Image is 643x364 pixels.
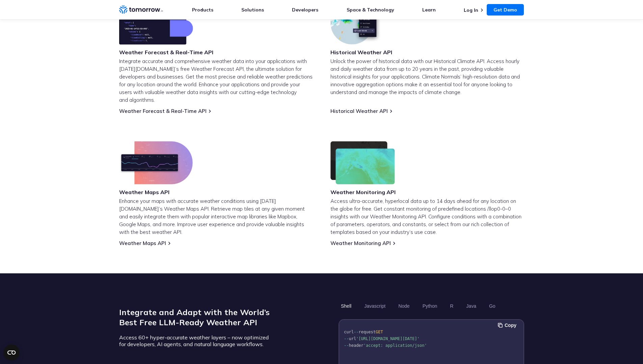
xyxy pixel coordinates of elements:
span: -- [344,336,349,341]
button: Copy [498,322,518,329]
button: Shell [339,300,354,312]
a: Weather Monitoring API [330,240,391,246]
span: '[URL][DOMAIN_NAME][DATE]' [356,336,420,341]
a: Weather Maps API [119,240,166,246]
span: url [349,336,356,341]
span: curl [344,330,354,334]
a: Learn [422,7,436,13]
p: Access ultra-accurate, hyperlocal data up to 14 days ahead for any location on the globe for free... [330,197,524,236]
span: 'accept: application/json' [363,343,427,348]
h3: Historical Weather API [330,49,392,56]
h3: Weather Monitoring API [330,188,396,196]
button: Javascript [362,300,388,312]
p: Enhance your maps with accurate weather conditions using [DATE][DOMAIN_NAME]’s Weather Maps API. ... [119,197,313,236]
button: R [448,300,456,312]
h3: Weather Forecast & Real-Time API [119,49,213,56]
span: GET [375,330,383,334]
a: Weather Forecast & Real-Time API [119,108,207,114]
button: Go [486,300,498,312]
span: request [358,330,376,334]
a: Home link [119,5,163,15]
a: Log In [464,7,478,13]
a: Products [192,7,213,13]
a: Developers [292,7,318,13]
span: -- [353,330,358,334]
span: header [349,343,363,348]
button: Java [464,300,479,312]
p: Integrate accurate and comprehensive weather data into your applications with [DATE][DOMAIN_NAME]... [119,57,313,104]
h3: Weather Maps API [119,188,193,196]
a: Space & Technology [347,7,394,13]
span: -- [344,343,349,348]
button: Node [396,300,412,312]
button: Python [420,300,439,312]
button: Open CMP widget [3,344,20,361]
a: Solutions [241,7,264,13]
a: Get Demo [487,4,524,16]
p: Unlock the power of historical data with our Historical Climate API. Access hourly and daily weat... [330,57,524,96]
p: Access 60+ hyper-accurate weather layers – now optimized for developers, AI agents, and natural l... [119,334,274,347]
a: Historical Weather API [330,108,388,114]
h2: Integrate and Adapt with the World’s Best Free LLM-Ready Weather API [119,307,274,327]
